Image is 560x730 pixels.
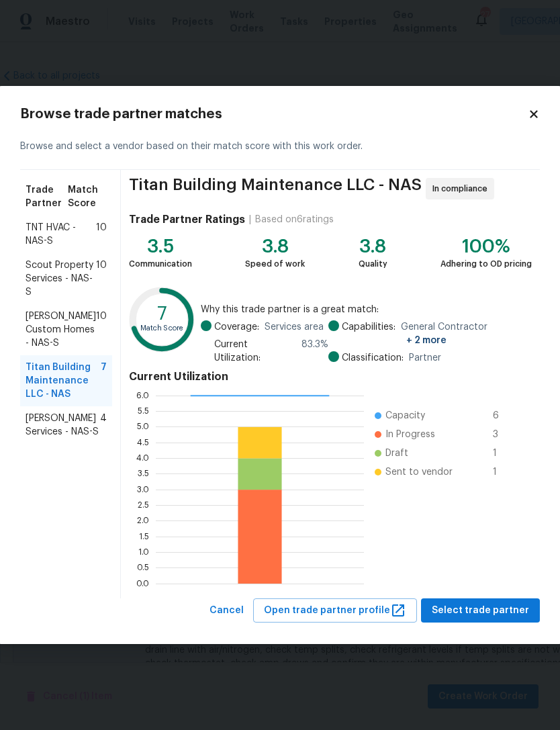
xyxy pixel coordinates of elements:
[245,257,305,271] div: Speed of work
[138,469,149,477] text: 3.5
[26,183,68,210] span: Trade Partner
[138,501,149,509] text: 2.5
[140,325,184,332] text: Match Score
[493,447,514,460] span: 1
[432,182,493,195] span: In compliance
[26,259,96,299] span: Scout Property Services - NAS-S
[136,579,149,587] text: 0.0
[101,361,107,401] span: 7
[245,240,305,253] div: 3.8
[96,310,107,350] span: 10
[401,320,532,347] span: General Contractor
[204,598,249,623] button: Cancel
[26,310,96,350] span: [PERSON_NAME] Custom Homes - NAS-S
[245,213,255,226] div: |
[68,183,107,210] span: Match Score
[209,602,244,619] span: Cancel
[26,221,96,248] span: TNT HVAC - NAS-S
[137,438,149,446] text: 4.5
[20,107,528,121] h2: Browse trade partner matches
[421,598,540,623] button: Select trade partner
[26,361,101,401] span: Titan Building Maintenance LLC - NAS
[440,240,532,253] div: 100%
[157,305,167,323] text: 7
[493,428,514,441] span: 3
[129,178,422,199] span: Titan Building Maintenance LLC - NAS
[342,320,395,347] span: Capabilities:
[138,407,149,415] text: 5.5
[129,213,245,226] h4: Trade Partner Ratings
[96,259,107,299] span: 10
[20,124,540,170] div: Browse and select a vendor based on their match score with this work order.
[342,351,404,365] span: Classification:
[137,563,149,572] text: 0.5
[359,240,387,253] div: 3.8
[26,412,100,439] span: [PERSON_NAME] Services - NAS-S
[493,409,514,422] span: 6
[214,320,259,334] span: Coverage:
[214,338,296,365] span: Current Utilization:
[138,548,149,556] text: 1.0
[137,485,149,493] text: 3.0
[265,320,324,334] span: Services area
[201,303,532,316] span: Why this trade partner is a great match:
[385,409,425,422] span: Capacity
[255,213,334,226] div: Based on 6 ratings
[409,351,441,365] span: Partner
[264,602,406,619] span: Open trade partner profile
[129,240,192,253] div: 3.5
[137,422,149,430] text: 5.0
[100,412,107,439] span: 4
[385,447,408,460] span: Draft
[406,336,447,345] span: + 2 more
[129,370,532,383] h4: Current Utilization
[359,257,387,271] div: Quality
[136,391,149,399] text: 6.0
[432,602,529,619] span: Select trade partner
[385,428,435,441] span: In Progress
[129,257,192,271] div: Communication
[301,338,328,365] span: 83.3 %
[136,454,149,462] text: 4.0
[96,221,107,248] span: 10
[493,465,514,479] span: 1
[139,532,149,540] text: 1.5
[385,465,453,479] span: Sent to vendor
[137,516,149,524] text: 2.0
[253,598,417,623] button: Open trade partner profile
[440,257,532,271] div: Adhering to OD pricing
